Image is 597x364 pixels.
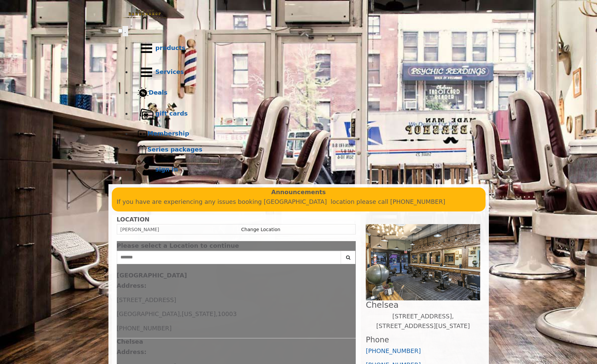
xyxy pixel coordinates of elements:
[137,39,156,57] img: Products
[156,110,188,117] b: gift cards
[131,102,479,126] a: Gift cardsgift cards
[131,84,479,102] a: DealsDeals
[117,296,176,303] span: [STREET_ADDRESS]
[122,26,128,36] button: menu toggle
[147,146,203,153] b: Series packages
[131,142,479,158] a: Series packagesSeries packages
[117,197,481,207] p: If you have are experiencing any issues booking [GEOGRAPHIC_DATA] location please call [PHONE_NUM...
[147,130,189,137] b: Membership
[124,28,126,34] span: .
[137,161,156,179] img: sign in
[117,272,187,279] b: [GEOGRAPHIC_DATA]
[344,255,352,260] i: Search button
[117,216,150,223] b: LOCATION
[216,310,218,317] span: ,
[149,89,168,96] b: Deals
[137,105,156,123] img: Gift cards
[120,227,159,232] span: [PERSON_NAME]
[346,244,356,248] button: close dialog
[218,310,237,317] span: 10003
[182,310,216,317] span: [US_STATE]
[117,348,146,355] b: Address:
[271,187,326,197] b: Announcements
[117,310,180,317] span: [GEOGRAPHIC_DATA]
[131,36,479,60] a: Productsproducts
[131,60,479,84] a: ServicesServices
[117,282,146,289] b: Address:
[131,126,479,142] a: MembershipMembership
[117,338,143,345] b: Chelsea
[131,158,479,182] a: sign insign in
[156,44,186,51] b: products
[156,166,178,173] b: sign in
[366,336,480,344] h3: Phone
[366,300,480,309] h2: Chelsea
[117,251,341,264] input: Search Center
[366,347,421,354] a: [PHONE_NUMBER]
[366,312,480,331] p: [STREET_ADDRESS],[STREET_ADDRESS][US_STATE]
[117,251,356,267] div: Center Select
[241,227,280,232] a: Change Location
[137,87,149,99] img: Deals
[156,68,184,75] b: Services
[117,242,239,249] span: Please select a Location to continue
[137,145,147,155] img: Series packages
[137,129,147,139] img: Membership
[137,63,156,81] img: Services
[118,4,172,25] img: Made Man Barbershop logo
[180,310,182,317] span: ,
[117,325,172,332] span: [PHONE_NUMBER]
[118,29,122,33] input: menu toggle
